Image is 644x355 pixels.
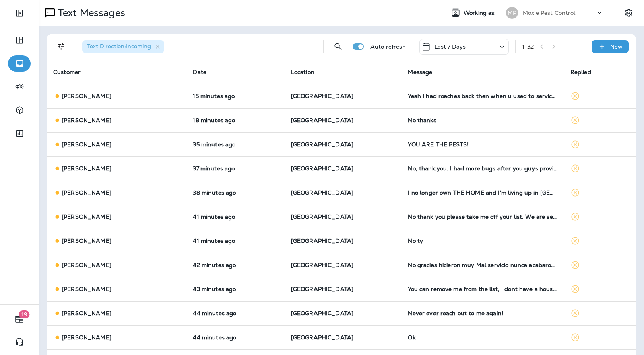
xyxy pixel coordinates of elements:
[408,189,557,196] div: I no longer own THE HOME and I'm living up in Vero Beach now and independent living thank you for...
[408,141,557,148] div: YOU ARE THE PESTS!
[408,238,557,244] div: No ty
[464,10,498,16] span: Working as:
[408,93,557,99] div: Yeah I had roaches back then when u used to service my home now dont since I fired you
[291,310,353,317] span: [GEOGRAPHIC_DATA]
[408,68,432,76] span: Message
[291,141,353,148] span: [GEOGRAPHIC_DATA]
[291,165,353,172] span: [GEOGRAPHIC_DATA]
[291,334,353,341] span: [GEOGRAPHIC_DATA]
[610,43,623,50] p: New
[8,5,31,21] button: Expand Sidebar
[291,92,353,100] span: [GEOGRAPHIC_DATA]
[62,93,111,99] p: [PERSON_NAME]
[193,262,278,268] p: Sep 22, 2025 09:10 AM
[62,310,111,316] p: [PERSON_NAME]
[193,238,278,244] p: Sep 22, 2025 09:11 AM
[621,6,636,20] button: Settings
[506,7,518,19] div: MP
[62,262,111,268] p: [PERSON_NAME]
[193,165,278,172] p: Sep 22, 2025 09:15 AM
[87,43,151,50] span: Text Direction : Incoming
[193,189,278,196] p: Sep 22, 2025 09:14 AM
[55,7,125,19] p: Text Messages
[62,141,111,148] p: [PERSON_NAME]
[408,117,557,123] div: No thanks
[291,237,353,244] span: [GEOGRAPHIC_DATA]
[291,261,353,269] span: [GEOGRAPHIC_DATA]
[370,43,406,50] p: Auto refresh
[193,310,278,316] p: Sep 22, 2025 09:08 AM
[291,213,353,220] span: [GEOGRAPHIC_DATA]
[434,43,466,50] p: Last 7 Days
[193,68,206,76] span: Date
[408,310,557,316] div: Never ever reach out to me again!
[330,39,346,55] button: Search Messages
[62,286,111,292] p: [PERSON_NAME]
[408,213,557,220] div: No thank you please take me off your list. We are selling our home and moving out of state
[570,68,591,76] span: Replied
[522,43,534,50] div: 1 - 32
[82,40,164,53] div: Text Direction:Incoming
[62,189,111,196] p: [PERSON_NAME]
[62,238,111,244] p: [PERSON_NAME]
[193,117,278,123] p: Sep 22, 2025 09:34 AM
[193,286,278,292] p: Sep 22, 2025 09:09 AM
[408,165,557,172] div: No, thank you. I had more bugs after you guys provided me a service. I will not use you again
[408,262,557,268] div: No gracias hicieron muy Mal servicio nunca acabaron con los nidos de hormigas cuando vinieron nad...
[193,334,278,341] p: Sep 22, 2025 09:08 AM
[193,213,278,220] p: Sep 22, 2025 09:11 AM
[62,213,111,220] p: [PERSON_NAME]
[408,334,557,341] div: Ok
[193,93,278,99] p: Sep 22, 2025 09:37 AM
[291,68,314,76] span: Location
[62,165,111,172] p: [PERSON_NAME]
[62,334,111,341] p: [PERSON_NAME]
[291,117,353,124] span: [GEOGRAPHIC_DATA]
[19,310,30,318] span: 19
[8,311,31,327] button: 19
[291,285,353,293] span: [GEOGRAPHIC_DATA]
[291,189,353,196] span: [GEOGRAPHIC_DATA]
[193,141,278,148] p: Sep 22, 2025 09:17 AM
[62,117,111,123] p: [PERSON_NAME]
[408,286,557,292] div: You can remove me from the list, I dont have a house!
[53,39,69,55] button: Filters
[53,68,80,76] span: Customer
[523,10,576,16] p: Moxie Pest Control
